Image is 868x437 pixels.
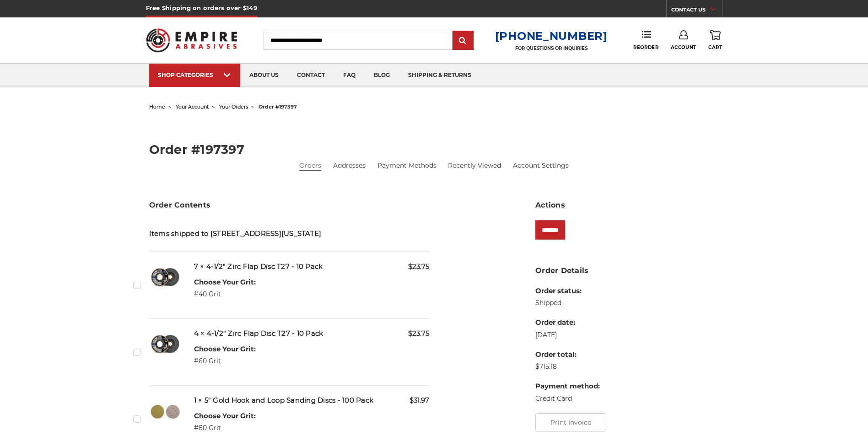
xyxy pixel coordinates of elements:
[408,328,429,339] span: $23.75
[513,161,569,170] a: Account Settings
[194,423,256,433] dd: #80 Grit
[535,317,600,328] dt: Order date:
[535,200,719,211] h3: Actions
[535,362,600,371] dd: $715.18
[399,64,480,87] a: shipping & returns
[535,298,600,308] dd: Shipped
[671,5,722,17] a: CONTACT US
[448,161,501,170] a: Recently Viewed
[495,45,608,51] p: FOR QUESTIONS OR INQUIRIES
[149,229,430,239] h5: Items shipped to [STREET_ADDRESS][US_STATE]
[194,290,256,299] dd: #40 Grit
[149,143,719,156] h2: Order #197397
[535,413,606,432] button: Print Invoice
[288,64,334,87] a: contact
[194,262,430,272] h5: 7 × 4-1/2" Zirc Flap Disc T27 - 10 Pack
[176,104,209,110] a: your account
[158,71,231,78] div: SHOP CATEGORIES
[410,395,429,406] span: $31.97
[240,64,288,87] a: about us
[149,104,165,110] a: home
[194,411,256,421] dt: Choose Your Grit:
[259,104,297,110] span: order #197397
[149,200,430,211] h3: Order Contents
[495,29,608,43] a: [PHONE_NUMBER]
[194,395,430,406] h5: 1 × 5" Gold Hook and Loop Sanding Discs - 100 Pack
[535,265,719,276] h3: Order Details
[377,161,437,170] a: Payment Methods
[149,262,181,294] img: 4-1/2" Zirc Flap Disc T27 - 10 Pack
[194,344,256,355] dt: Choose Your Grit:
[334,64,365,87] a: faq
[146,22,237,58] img: Empire Abrasives
[149,328,181,361] img: 4-1/2" Zirc Flap Disc T27 - 10 Pack
[194,356,256,366] dd: #60 Grit
[454,32,472,50] input: Submit
[365,64,399,87] a: blog
[535,381,600,392] dt: Payment method:
[708,30,722,50] a: Cart
[535,394,600,404] dd: Credit Card
[535,286,600,296] dt: Order status:
[633,30,658,50] a: Reorder
[708,44,722,50] span: Cart
[219,104,248,110] a: your orders
[633,44,658,50] span: Reorder
[333,161,366,170] a: Addresses
[535,350,600,360] dt: Order total:
[671,44,696,50] span: Account
[535,330,600,340] dd: [DATE]
[149,395,181,427] img: gold hook & loop sanding disc stack
[194,277,256,288] dt: Choose Your Grit:
[194,328,430,339] h5: 4 × 4-1/2" Zirc Flap Disc T27 - 10 Pack
[408,262,429,272] span: $23.75
[299,161,321,170] a: Orders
